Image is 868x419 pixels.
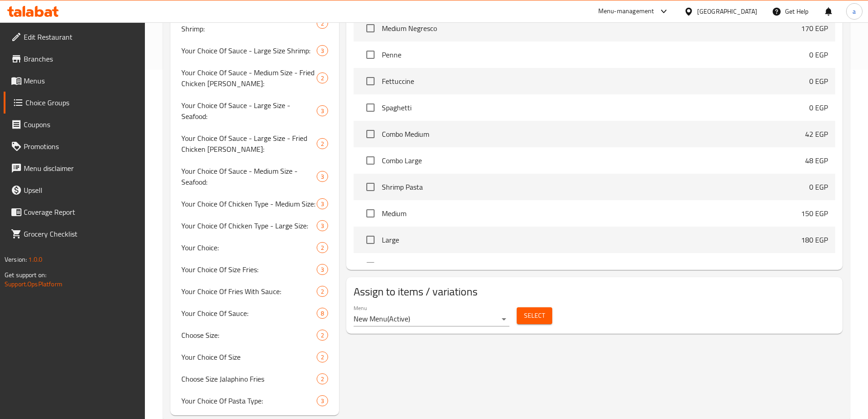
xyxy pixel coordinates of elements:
div: Choices [317,171,328,182]
span: Shrimp Pasta [382,181,809,192]
div: Your Choice:2 [170,237,339,259]
span: 3 [317,172,328,181]
span: Select choice [361,98,380,117]
a: Coupons [4,114,145,135]
span: Your Choice Of Chicken Type - Medium Size: [181,198,317,209]
div: Your Choice Of Fries With Sauce:2 [170,280,339,302]
a: Grocery Checklist [4,223,145,245]
div: Choices [317,264,328,275]
span: Combo Large [382,155,805,166]
div: Choices [317,352,328,362]
span: Medium Negresco [382,23,801,34]
a: Upsell [4,179,145,201]
div: Your Choice Of Sauce - Large Size - Fried Chicken [PERSON_NAME]:2 [170,127,339,160]
span: Your Choice Of Sauce - Large Size - Fried Chicken [PERSON_NAME]: [181,133,317,155]
span: Select choice [361,72,380,91]
span: 1.0.0 [28,253,42,265]
p: 48 EGP [805,155,828,166]
span: 3 [317,265,328,274]
a: Branches [4,48,145,70]
span: 2 [317,287,328,296]
p: 0 EGP [809,181,828,192]
span: Promotions [24,141,138,152]
div: [GEOGRAPHIC_DATA] [697,6,757,16]
div: Your Choice Of Size Fries:3 [170,259,339,280]
div: Your Choice Of Chicken Type - Medium Size:3 [170,193,339,215]
p: 170 EGP [801,23,828,34]
span: Your Choice Of Sauce - Large Size Shrimp: [181,45,317,56]
span: 2 [317,375,328,383]
span: Select choice [361,177,380,197]
p: 180 EGP [801,234,828,245]
p: 0 EGP [809,49,828,60]
span: Your Choice Of Size Fries: [181,264,317,275]
h2: Assign to items / variations [354,285,835,299]
span: Select choice [361,204,380,223]
p: 42 EGP [805,129,828,140]
div: Choices [317,138,328,149]
a: Edit Restaurant [4,26,145,48]
span: 3 [317,397,328,405]
p: 0 EGP [809,102,828,113]
div: Choices [317,198,328,209]
span: Select choice [361,230,380,249]
div: Choices [317,242,328,253]
span: Large [382,234,801,245]
span: 3 [317,200,328,208]
div: Your Choice Of Sauce - Large Size - Seafood:3 [170,94,339,127]
span: Select [524,310,545,321]
div: Menu-management [598,6,654,17]
div: Choices [317,45,328,56]
span: 8 [317,309,328,318]
span: Penne [382,49,809,60]
span: Select choice [361,19,380,38]
label: Menu [354,305,367,311]
span: Your Choice Of Sauce: [181,308,317,319]
div: Your Choice Of Sauce - Medium Size Shrimp:2 [170,7,339,40]
span: Fettuccine [382,76,809,87]
p: 0 EGP [809,76,828,87]
div: Choose Size Jalaphino Fries2 [170,368,339,390]
span: Select choice [361,124,380,144]
div: Your Choice Of Chicken Type - Large Size:3 [170,215,339,237]
a: Menus [4,70,145,92]
button: Select [517,307,552,324]
div: Your Choice Of Pasta Type:3 [170,390,339,412]
span: 2 [317,19,328,28]
div: Choices [317,330,328,341]
div: Choose Size:2 [170,324,339,346]
div: Your Choice Of Sauce - Large Size Shrimp:3 [170,40,339,62]
span: Select choice [361,45,380,64]
span: Your Choice Of Chicken Type - Large Size: [181,220,317,231]
p: 150 EGP [801,208,828,219]
span: Choice Groups [26,97,138,108]
div: Choices [317,72,328,83]
span: Your Choice Of Pasta Type: [181,395,317,406]
div: Choices [317,18,328,29]
a: Menu disclaimer [4,157,145,179]
div: New Menu(Active) [354,312,509,326]
span: Branches [24,53,138,64]
span: Version: [5,253,27,265]
div: Choices [317,105,328,116]
span: Your Choice Of Sauce - Large Size - Seafood: [181,100,317,122]
div: Your Choice Of Size2 [170,346,339,368]
span: 2 [317,353,328,362]
span: Grocery Checklist [24,228,138,239]
span: 3 [317,47,328,55]
span: Chicken Mac And Cheese [382,261,809,272]
span: Spaghetti [382,102,809,113]
span: Get support on: [5,269,46,281]
a: Choice Groups [4,92,145,114]
span: Edit Restaurant [24,31,138,42]
span: a [853,6,856,16]
span: Your Choice: [181,242,317,253]
p: 0 EGP [809,261,828,272]
div: Your Choice Of Sauce - Medium Size - Fried Chicken [PERSON_NAME]:2 [170,62,339,94]
span: Menus [24,75,138,86]
span: 3 [317,107,328,115]
span: Menu disclaimer [24,163,138,174]
div: Choices [317,220,328,231]
span: Your Choice Of Size [181,352,317,362]
span: 3 [317,222,328,230]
